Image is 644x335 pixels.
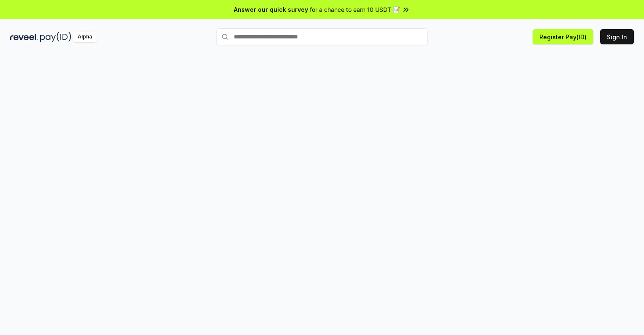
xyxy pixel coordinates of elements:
[40,32,71,42] img: pay_id
[600,29,634,44] button: Sign In
[234,5,308,14] span: Answer our quick survey
[533,29,593,44] button: Register Pay(ID)
[73,32,97,42] div: Alpha
[10,32,38,42] img: reveel_dark
[310,5,400,14] span: for a chance to earn 10 USDT 📝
